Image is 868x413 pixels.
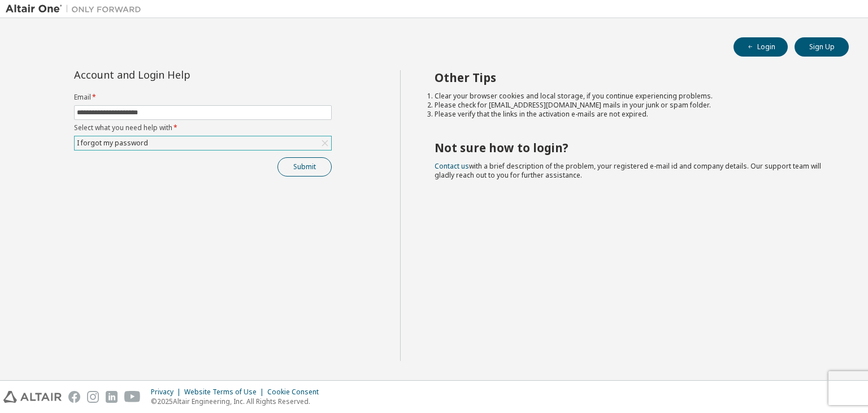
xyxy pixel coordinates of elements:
div: Account and Login Help [74,70,280,79]
button: Login [734,37,788,57]
img: altair_logo.svg [3,391,62,403]
p: © 2025 Altair Engineering, Inc. All Rights Reserved. [151,397,325,406]
div: I forgot my password [75,137,150,149]
button: Sign Up [795,37,849,57]
div: I forgot my password [75,136,331,150]
button: Submit [277,157,332,177]
img: instagram.svg [87,391,99,403]
li: Clear your browser cookies and local storage, if you continue experiencing problems. [435,92,829,101]
li: Please check for [EMAIL_ADDRESS][DOMAIN_NAME] mails in your junk or spam folder. [435,101,829,110]
h2: Other Tips [435,70,829,85]
div: Privacy [151,388,184,397]
h2: Not sure how to login? [435,140,829,155]
img: youtube.svg [124,391,141,403]
span: with a brief description of the problem, your registered e-mail id and company details. Our suppo... [435,161,821,180]
div: Cookie Consent [267,388,325,397]
img: Altair One [6,3,147,15]
a: Contact us [435,161,469,171]
label: Select what you need help with [74,123,332,132]
div: Website Terms of Use [184,388,267,397]
img: facebook.svg [68,391,80,403]
label: Email [74,93,332,102]
li: Please verify that the links in the activation e-mails are not expired. [435,110,829,119]
img: linkedin.svg [106,391,118,403]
